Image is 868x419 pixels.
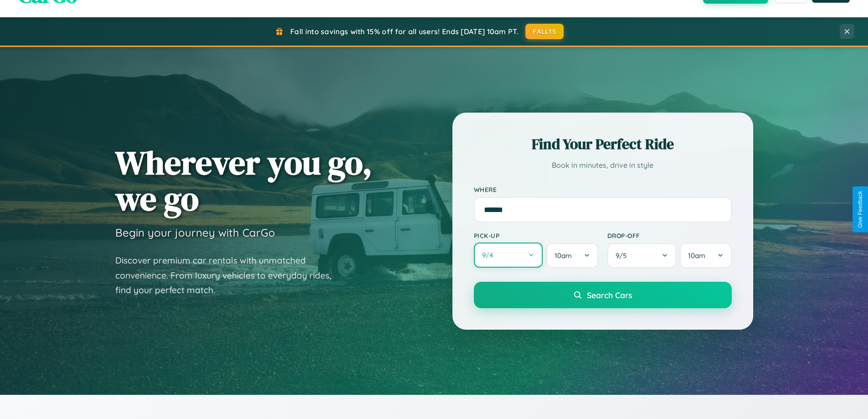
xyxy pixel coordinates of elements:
span: 9 / 5 [616,251,631,260]
h1: Wherever you go, we go [115,145,372,217]
button: FALL15 [525,24,564,39]
span: Search Cars [587,290,632,300]
h3: Begin your journey with CarGo [115,226,275,239]
button: 9/4 [474,243,543,268]
button: 9/5 [607,243,677,268]
span: 9 / 4 [482,251,498,259]
span: 10am [688,251,705,260]
label: Drop-off [607,232,732,239]
label: Where [474,186,732,193]
p: Discover premium car rentals with unmatched convenience. From luxury vehicles to everyday rides, ... [115,253,343,298]
p: Book in minutes, drive in style [474,159,732,172]
span: Fall into savings with 15% off for all users! Ends [DATE] 10am PT. [290,27,519,36]
button: 10am [546,243,598,268]
button: Search Cars [474,282,732,308]
label: Pick-up [474,232,598,239]
span: 10am [555,251,572,260]
button: 10am [680,243,731,268]
h2: Find Your Perfect Ride [474,134,732,154]
div: Give Feedback [857,191,863,228]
